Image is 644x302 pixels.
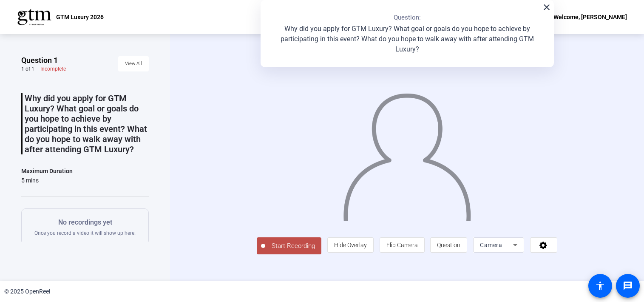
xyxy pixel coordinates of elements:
[595,281,605,291] mat-icon: accessibility
[437,242,460,248] span: Question
[257,237,321,254] button: Start Recording
[386,242,418,248] span: Flip Camera
[40,66,66,72] div: Incomplete
[269,24,545,54] p: Why did you apply for GTM Luxury? What goal or goals do you hope to achieve by participating in t...
[21,55,58,66] span: Question 1
[480,242,502,248] span: Camera
[17,9,52,26] img: OpenReel logo
[4,287,50,296] div: © 2025 OpenReel
[342,85,472,221] img: overlay
[21,66,34,72] div: 1 of 1
[118,56,149,71] button: View All
[25,93,149,154] p: Why did you apply for GTM Luxury? What goal or goals do you hope to achieve by participating in t...
[34,217,136,236] div: Once you record a video it will show up here.
[542,2,552,12] mat-icon: close
[394,13,421,23] p: Question:
[430,237,467,253] button: Question
[623,281,633,291] mat-icon: message
[334,242,367,248] span: Hide Overlay
[56,12,104,22] p: GTM Luxury 2026
[380,237,425,253] button: Flip Camera
[21,176,73,185] div: 5 mins
[125,57,142,70] span: View All
[327,237,374,253] button: Hide Overlay
[34,217,136,228] p: No recordings yet
[553,12,627,22] div: Welcome, [PERSON_NAME]
[265,241,321,251] span: Start Recording
[21,166,73,176] div: Maximum Duration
